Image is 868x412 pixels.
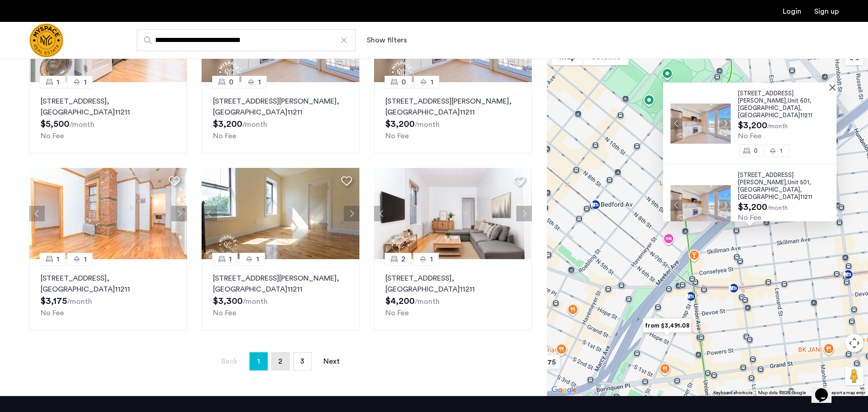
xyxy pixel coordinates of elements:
[374,168,532,259] img: af89ecc1-02ec-4b73-9198-5dcabcf3354e_638925324692599209.jpeg
[738,214,761,221] span: No Fee
[738,90,794,104] span: [STREET_ADDRESS][PERSON_NAME],
[738,203,767,212] span: $3,200
[300,358,304,365] span: 3
[783,8,801,15] a: Login
[738,132,761,140] span: No Fee
[202,82,359,153] a: 01[STREET_ADDRESS][PERSON_NAME], [GEOGRAPHIC_DATA]11211No Fee
[767,123,788,130] sub: /month
[278,358,282,365] span: 2
[415,121,440,128] sub: /month
[257,354,260,369] span: 1
[549,384,579,396] img: Google
[811,375,841,403] iframe: chat widget
[41,309,64,317] span: No Fee
[69,121,94,128] sub: /month
[29,23,63,57] img: logo
[415,298,440,305] sub: /month
[845,334,863,352] button: Map camera controls
[29,206,45,221] button: Previous apartment
[516,206,532,221] button: Next apartment
[29,168,187,259] img: 1990_638212319185360883.jpeg
[41,132,64,140] span: No Fee
[385,297,415,306] span: $4,200
[758,391,806,395] span: Map data ©2025 Google
[84,254,87,265] span: 1
[41,96,176,118] p: [STREET_ADDRESS] 11211
[374,82,532,153] a: 01[STREET_ADDRESS][PERSON_NAME], [GEOGRAPHIC_DATA]11211No Fee
[385,309,409,317] span: No Fee
[430,254,433,265] span: 1
[814,8,839,15] a: Registration
[738,187,802,200] span: , [GEOGRAPHIC_DATA]
[57,254,59,265] span: 1
[29,352,532,370] nav: Pagination
[374,259,532,330] a: 21[STREET_ADDRESS], [GEOGRAPHIC_DATA]11211No Fee
[738,172,794,185] span: [STREET_ADDRESS][PERSON_NAME],
[800,194,812,200] span: 11211
[754,147,758,153] span: 0
[738,105,802,118] span: , [GEOGRAPHIC_DATA]
[67,298,92,305] sub: /month
[670,199,682,211] button: Previous apartment
[29,82,187,153] a: 11[STREET_ADDRESS], [GEOGRAPHIC_DATA]11211No Fee
[213,132,236,140] span: No Fee
[788,179,811,185] span: Unit 501,
[202,259,359,330] a: 11[STREET_ADDRESS][PERSON_NAME], [GEOGRAPHIC_DATA]11211No Fee
[508,352,564,372] div: from $3175
[719,199,731,211] button: Next apartment
[213,120,242,129] span: $3,200
[719,118,731,129] button: Next apartment
[41,273,176,295] p: [STREET_ADDRESS] 11211
[258,77,261,88] span: 1
[845,367,863,385] button: Drag Pegman onto the map to open Street View
[670,103,731,143] img: Apartment photo
[242,121,267,128] sub: /month
[344,206,359,221] button: Next apartment
[213,96,348,118] p: [STREET_ADDRESS][PERSON_NAME] 11211
[738,187,800,193] span: [GEOGRAPHIC_DATA]
[385,132,409,140] span: No Fee
[229,254,232,265] span: 1
[172,206,187,221] button: Next apartment
[202,206,217,221] button: Previous apartment
[29,23,63,57] a: Cazamio Logo
[385,273,520,295] p: [STREET_ADDRESS] 11211
[549,384,579,396] a: Open this area in Google Maps (opens a new window)
[374,206,390,221] button: Previous apartment
[767,205,788,211] sub: /month
[29,259,187,330] a: 11[STREET_ADDRESS], [GEOGRAPHIC_DATA]11211No Fee
[385,120,415,129] span: $3,200
[256,254,259,265] span: 1
[84,77,87,88] span: 1
[229,77,234,88] span: 0
[431,77,433,88] span: 1
[670,185,731,225] img: Apartment photo
[213,273,348,295] p: [STREET_ADDRESS][PERSON_NAME] 11211
[322,353,341,370] a: Next
[41,297,67,306] span: $3,175
[202,168,359,259] img: 1997_638266801933098883.png
[713,390,753,396] button: Keyboard shortcuts
[385,96,520,118] p: [STREET_ADDRESS][PERSON_NAME] 11211
[738,105,800,111] span: [GEOGRAPHIC_DATA]
[738,121,767,130] span: $3,200
[57,77,59,88] span: 1
[401,254,405,265] span: 2
[41,120,69,129] span: $5,500
[670,118,682,129] button: Previous apartment
[788,98,811,104] span: Unit 601,
[243,298,268,305] sub: /month
[401,77,406,88] span: 0
[780,147,782,153] span: 1
[639,315,695,336] div: from $3,491.08
[367,35,407,46] button: Show or hide filters
[213,297,243,306] span: $3,300
[213,309,236,317] span: No Fee
[831,84,837,90] button: Close
[829,390,865,396] a: Report a map error
[800,112,812,118] span: 11211
[221,358,237,365] span: Back
[137,29,356,51] input: Apartment Search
